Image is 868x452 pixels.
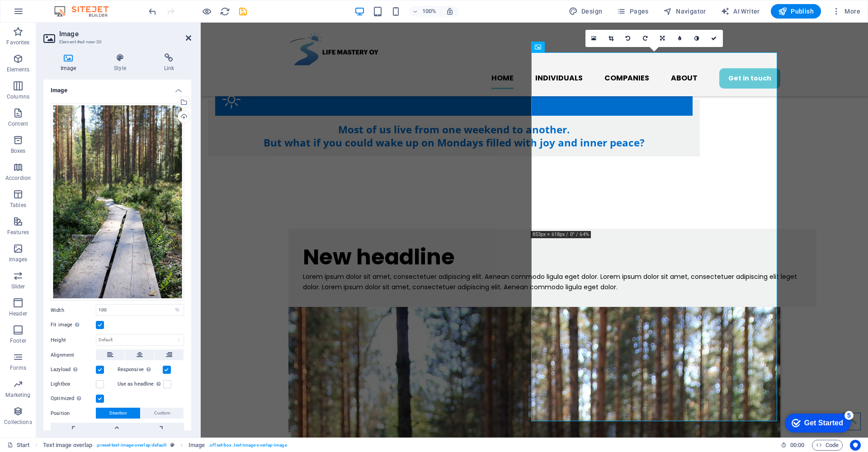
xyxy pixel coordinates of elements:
button: Usercentrics [850,440,861,451]
button: AI Writer [717,4,764,19]
p: Collections [4,419,32,426]
button: undo [147,6,158,17]
button: Design [565,4,606,19]
span: 00 00 [790,440,804,451]
label: Lazyload [51,364,96,375]
label: Lightbox [51,379,96,390]
h4: Link [147,53,191,72]
h6: Session time [781,440,805,451]
p: Images [9,256,28,263]
button: Navigator [660,4,710,19]
label: Use as headline [118,379,163,390]
a: Crop mode [603,30,620,47]
i: On resize automatically adjust zoom level to fit chosen device. [446,7,454,15]
nav: breadcrumb [43,440,287,451]
i: Reload page [220,6,230,17]
label: Responsive [118,364,163,375]
h3: Element #ed-new-30 [59,38,173,46]
span: More [832,7,860,16]
p: Elements [7,66,30,73]
span: AI Writer [721,7,760,16]
p: Favorites [6,39,29,46]
a: Click to cancel selection. Double-click to open Pages [7,440,30,451]
button: Click here to leave preview mode and continue editing [201,6,212,17]
a: Rotate right 90° [637,30,654,47]
button: Code [812,440,843,451]
button: Direction [96,408,140,419]
label: Fit image [51,320,96,330]
p: Boxes [11,147,26,155]
div: Get Started 5 items remaining, 0% complete [7,5,73,24]
button: Pages [613,4,652,19]
span: . offset-box .text-image-overlap-image [208,440,287,451]
span: Publish [778,7,814,16]
label: Width [51,308,96,313]
h2: Image [59,30,191,38]
span: Pages [617,7,648,16]
label: Optimized [51,393,96,404]
a: Greyscale [689,30,706,47]
p: Slider [11,283,25,290]
img: Editor Logo [52,6,120,17]
label: Position [51,408,96,419]
div: 5 [67,2,76,11]
p: Content [8,120,28,127]
label: Height [51,338,96,343]
span: Click to select. Double-click to edit [43,440,93,451]
p: Tables [10,202,26,209]
p: Columns [7,93,29,100]
a: Blur [671,30,689,47]
span: : [797,442,798,448]
button: reload [219,6,230,17]
p: Features [7,229,29,236]
p: Header [9,310,27,317]
h4: Style [97,53,146,72]
button: Publish [771,4,821,19]
a: Confirm ( ⌘ ⏎ ) [706,30,723,47]
a: Select files from the file manager, stock photos, or upload file(s) [585,30,603,47]
p: Accordion [5,174,31,182]
span: . preset-text-image-overlap-default [96,440,166,451]
button: Custom [141,408,184,419]
span: Custom [154,408,170,419]
a: Change orientation [654,30,671,47]
button: More [828,4,864,19]
label: Alignment [51,350,96,361]
i: Save (Ctrl+S) [238,6,248,17]
button: 100% [409,6,441,17]
i: Undo: Change image (Ctrl+Z) [147,6,158,17]
i: This element is a customizable preset [170,443,175,447]
button: save [237,6,248,17]
span: Code [816,440,839,451]
div: duckboard-4769657_1280-KC1CamsrLhITZy44tXMxyg.jpg [51,103,184,301]
h6: 100% [422,6,437,17]
p: Forms [10,364,26,372]
span: Design [569,7,603,16]
span: Direction [109,408,127,419]
div: Design (Ctrl+Alt+Y) [565,4,606,19]
span: Click to select. Double-click to edit [189,440,205,451]
div: Get Started [27,10,66,18]
p: Footer [10,337,26,344]
a: Rotate left 90° [620,30,637,47]
h4: Image [43,80,191,96]
h4: Image [43,53,97,72]
p: Marketing [5,391,30,399]
span: Navigator [663,7,706,16]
